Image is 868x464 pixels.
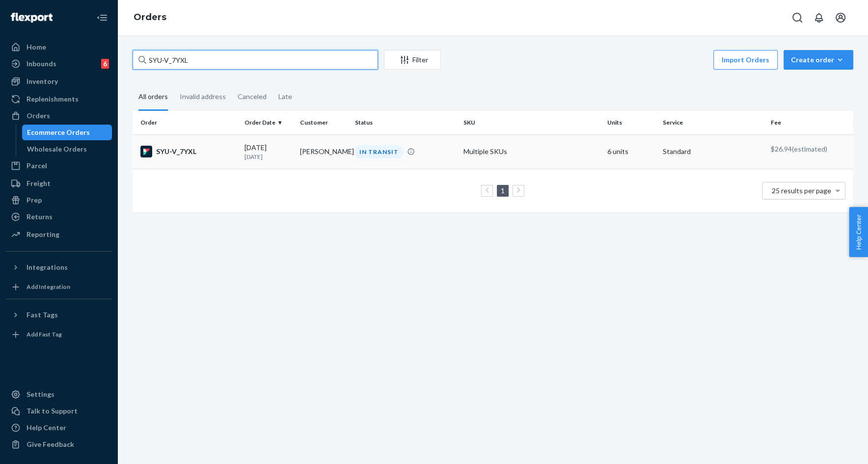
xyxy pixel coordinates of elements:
[6,227,112,242] a: Reporting
[27,262,68,272] div: Integrations
[133,111,241,134] th: Order
[6,279,112,295] a: Add Integration
[460,134,604,169] td: Multiple SKUs
[603,134,659,169] td: 6 units
[809,8,829,27] button: Open notifications
[771,144,845,154] p: $26.94
[27,310,58,320] div: Fast Tags
[6,56,112,72] a: Inbounds6
[767,111,853,134] th: Fee
[11,13,53,23] img: Flexport logo
[499,186,507,195] a: Page 1 is your current page
[27,423,66,433] div: Help Center
[101,59,109,69] div: 6
[244,153,292,161] p: [DATE]
[27,406,78,416] div: Talk to Support
[792,145,827,153] span: (estimated)
[133,50,378,70] input: Search orders
[27,195,42,205] div: Prep
[27,389,54,399] div: Settings
[27,42,46,52] div: Home
[27,111,50,121] div: Orders
[603,111,659,134] th: Units
[27,161,47,171] div: Parcel
[6,176,112,191] a: Freight
[784,50,853,70] button: Create order
[384,50,441,70] button: Filter
[22,125,112,140] a: Ecommerce Orders
[134,12,166,23] a: Orders
[27,179,51,188] div: Freight
[238,84,267,109] div: Canceled
[6,209,112,225] a: Returns
[6,437,112,452] button: Give Feedback
[6,108,112,124] a: Orders
[126,3,174,32] ol: breadcrumbs
[22,141,112,157] a: Wholesale Orders
[772,186,831,195] span: 25 results per page
[384,55,440,65] div: Filter
[27,439,74,449] div: Give Feedback
[6,327,112,342] a: Add Fast Tag
[300,118,348,127] div: Customer
[659,111,767,134] th: Service
[27,94,79,104] div: Replenishments
[27,330,62,338] div: Add Fast Tag
[27,144,87,154] div: Wholesale Orders
[27,59,56,69] div: Inbounds
[791,55,846,65] div: Create order
[831,8,850,27] button: Open account menu
[27,128,90,137] div: Ecommerce Orders
[180,84,226,109] div: Invalid address
[244,143,292,161] div: [DATE]
[355,145,403,158] div: IN TRANSIT
[787,8,807,27] button: Open Search Box
[6,403,112,419] a: Talk to Support
[6,39,112,55] a: Home
[296,134,352,169] td: [PERSON_NAME]
[27,77,58,86] div: Inventory
[27,212,53,222] div: Returns
[6,420,112,436] a: Help Center
[92,8,112,27] button: Close Navigation
[138,84,168,111] div: All orders
[241,111,296,134] th: Order Date
[663,147,763,156] p: Standard
[351,111,459,134] th: Status
[6,387,112,402] a: Settings
[6,307,112,323] button: Fast Tags
[6,74,112,89] a: Inventory
[27,230,59,239] div: Reporting
[27,283,70,291] div: Add Integration
[140,146,237,157] div: SYU-V_7YXL
[278,84,292,109] div: Late
[460,111,604,134] th: SKU
[6,259,112,275] button: Integrations
[713,50,778,70] button: Import Orders
[6,158,112,174] a: Parcel
[849,207,868,257] button: Help Center
[6,91,112,107] a: Replenishments
[6,192,112,208] a: Prep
